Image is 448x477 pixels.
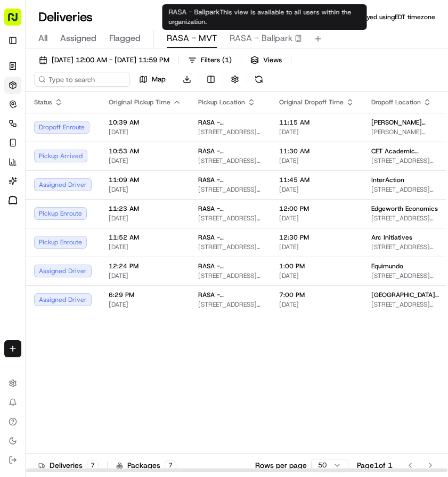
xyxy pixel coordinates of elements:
span: RASA - [GEOGRAPHIC_DATA][PERSON_NAME] [198,262,262,270]
span: 11:23 AM [109,204,181,213]
span: Original Dropoff Time [279,98,344,106]
span: [STREET_ADDRESS][US_STATE] [198,272,262,280]
span: [STREET_ADDRESS][US_STATE] [198,185,262,194]
span: 1:00 PM [279,262,354,270]
span: ( 1 ) [222,55,232,65]
input: Type to search [34,72,130,87]
span: [DATE] [279,128,354,136]
span: Filters [201,55,232,65]
img: Toast logo [9,196,17,204]
div: RASA - Ballpark [162,4,367,30]
span: [DATE] [109,272,181,280]
span: RASA - Ballpark [230,32,292,45]
span: [DATE] [109,214,181,223]
span: [STREET_ADDRESS][GEOGRAPHIC_DATA][STREET_ADDRESS][US_STATE][GEOGRAPHIC_DATA] [371,214,440,223]
span: RASA - [GEOGRAPHIC_DATA][PERSON_NAME] [198,118,262,127]
span: [DATE] [279,243,354,251]
div: 7 [165,460,176,470]
button: [DATE] 12:00 AM - [DATE] 11:59 PM [34,53,174,68]
button: Filters(1) [183,53,237,68]
span: [STREET_ADDRESS][US_STATE] [198,214,262,223]
span: 11:52 AM [109,233,181,242]
span: All times are displayed using EDT timezone [309,13,435,21]
span: Views [263,55,282,65]
span: [STREET_ADDRESS][US_STATE] [371,243,440,251]
span: Original Pickup Time [109,98,170,106]
span: Map [152,75,166,84]
span: 12:24 PM [109,262,181,270]
div: Packages [116,460,176,471]
span: [DATE] [109,157,181,165]
span: RASA - [GEOGRAPHIC_DATA][PERSON_NAME] [198,233,262,242]
div: Page 1 of 1 [357,460,393,471]
p: Rows per page [255,460,307,471]
span: [DATE] [109,128,181,136]
span: 7:00 PM [279,291,354,299]
span: [STREET_ADDRESS][US_STATE] [198,243,262,251]
span: RASA - [GEOGRAPHIC_DATA][PERSON_NAME] [198,291,262,299]
span: [DATE] [109,243,181,251]
span: Equimundo [371,262,403,270]
a: Toast [4,192,21,209]
span: 10:53 AM [109,147,181,155]
span: [DATE] [279,300,354,309]
span: Pickup Location [198,98,245,106]
span: [DATE] [279,214,354,223]
span: [DATE] [279,157,354,165]
span: 12:00 PM [279,204,354,213]
span: [STREET_ADDRESS][US_STATE][US_STATE] [371,185,440,194]
span: InterAction [371,176,404,184]
span: RASA - [GEOGRAPHIC_DATA][PERSON_NAME] [198,147,262,155]
button: Views [246,53,287,68]
span: This view is available to all users within the organization. [169,8,352,26]
span: 10:39 AM [109,118,181,127]
span: RASA - [GEOGRAPHIC_DATA][PERSON_NAME] [198,204,262,213]
span: 11:45 AM [279,176,354,184]
span: [STREET_ADDRESS][US_STATE] [198,128,262,136]
span: RASA - MVT [167,32,217,45]
span: Status [34,98,52,106]
span: [STREET_ADDRESS][US_STATE] [198,300,262,309]
div: Deliveries [38,460,99,471]
span: [DATE] 12:00 AM - [DATE] 11:59 PM [52,55,169,65]
span: [DATE] [109,185,181,194]
span: Flagged [109,32,141,45]
div: 7 [87,460,99,470]
span: 11:15 AM [279,118,354,127]
span: Arc Initiatives [371,233,412,242]
span: [STREET_ADDRESS][US_STATE][US_STATE] [371,272,440,280]
span: RASA - [GEOGRAPHIC_DATA][PERSON_NAME] [198,176,262,184]
span: [DATE] [109,300,181,309]
span: [PERSON_NAME][GEOGRAPHIC_DATA] [371,118,440,127]
h1: Deliveries [38,9,93,26]
span: CET Academic Programs [371,147,440,155]
span: Edgeworth Economics [371,204,438,213]
span: [GEOGRAPHIC_DATA][DEMOGRAPHIC_DATA] [371,291,440,299]
span: Dropoff Location [371,98,421,106]
button: Refresh [251,72,266,87]
span: [DATE] [279,185,354,194]
span: [DATE] [279,272,354,280]
span: 6:29 PM [109,291,181,299]
span: [PERSON_NAME][GEOGRAPHIC_DATA], [STREET_ADDRESS][US_STATE] [371,128,440,136]
span: [STREET_ADDRESS][US_STATE][US_STATE] [371,157,440,165]
span: 11:30 AM [279,147,354,155]
span: All [38,32,47,45]
span: [STREET_ADDRESS][US_STATE] [198,157,262,165]
span: Assigned [60,32,96,45]
button: Map [134,72,170,87]
span: [STREET_ADDRESS][US_STATE] [371,300,440,309]
span: 11:09 AM [109,176,181,184]
span: 12:30 PM [279,233,354,242]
